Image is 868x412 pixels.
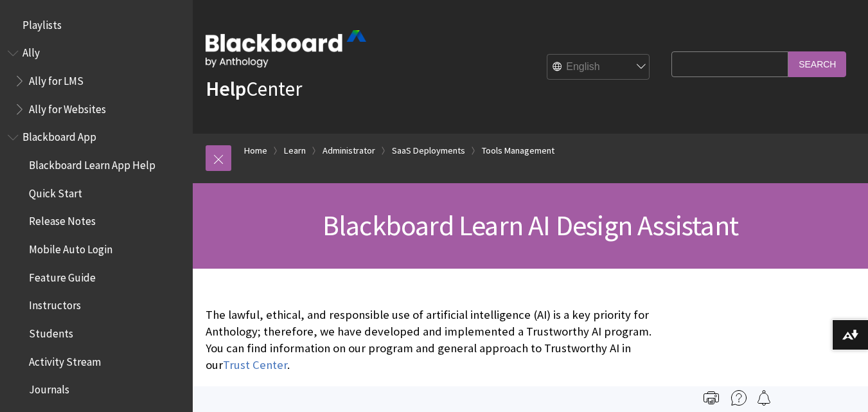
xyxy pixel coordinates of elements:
nav: Book outline for Anthology Ally Help [8,42,185,120]
a: Learn [284,143,306,159]
nav: Book outline for Playlists [8,14,185,36]
span: Feature Guide [29,267,96,284]
span: Quick Start [29,183,82,200]
span: Release Notes [29,211,96,228]
span: Mobile Auto Login [29,238,112,256]
p: The lawful, ethical, and responsible use of artificial intelligence (AI) is a key priority for An... [206,307,665,374]
a: SaaS Deployments [392,143,465,159]
a: Administrator [323,143,375,159]
img: Print [704,390,719,406]
input: Search [788,51,846,76]
span: Blackboard Learn App Help [29,154,155,172]
span: Students [29,323,73,340]
a: Home [244,143,267,159]
img: Blackboard by Anthology [206,30,366,67]
span: Ally [22,42,40,60]
span: Ally for LMS [29,70,84,87]
span: Blackboard Learn AI Design Assistant [323,208,738,243]
a: HelpCenter [206,76,302,102]
img: More help [731,390,747,406]
a: Trust Center [223,357,287,373]
select: Site Language Selector [547,55,650,80]
span: Instructors [29,295,81,312]
span: Ally for Websites [29,98,106,116]
span: Journals [29,379,69,397]
span: Playlists [22,14,62,31]
span: Activity Stream [29,351,101,368]
a: Tools Management [482,143,554,159]
strong: Help [206,76,246,102]
img: Follow this page [756,390,772,406]
span: Blackboard App [22,127,96,144]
